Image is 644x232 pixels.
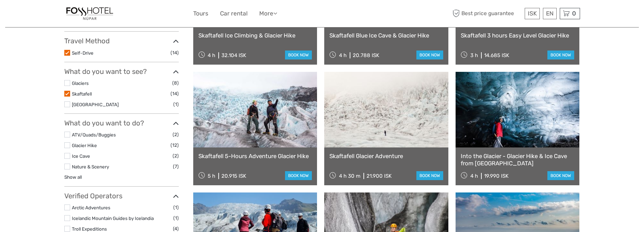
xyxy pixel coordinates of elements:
[339,173,360,179] span: 4 h 30 m
[64,37,179,45] h3: Travel Method
[72,143,97,148] a: Glacier Hike
[198,32,312,39] a: Skaftafell Ice Climbing & Glacier Hike
[173,203,179,211] span: (1)
[367,173,392,179] div: 21.900 ISK
[470,173,478,179] span: 4 h
[72,132,116,137] a: ATV/Quads/Buggies
[72,153,90,159] a: Ice Cave
[72,216,154,221] a: Icelandic Mountain Guides by Icelandia
[10,12,78,18] p: We're away right now. Please check back later!
[72,226,107,232] a: Troll Expeditions
[353,52,379,58] div: 20.788 ISK
[484,52,509,58] div: 14.685 ISK
[259,9,277,19] a: More
[72,164,109,169] a: Nature & Scenery
[173,131,179,139] span: (2)
[64,192,179,200] h3: Verified Operators
[72,80,89,86] a: Glaciers
[416,171,443,180] a: book now
[64,67,179,76] h3: What do you want to see?
[285,171,312,180] a: book now
[547,51,574,59] a: book now
[416,51,443,59] a: book now
[64,119,179,127] h3: What do you want to do?
[221,52,246,58] div: 32.104 ISK
[173,163,179,170] span: (7)
[543,8,557,19] div: EN
[173,214,179,222] span: (1)
[461,153,575,167] a: Into the Glacier - Glacier Hike & Ice Cave from [GEOGRAPHIC_DATA]
[72,91,92,97] a: Skaftafell
[64,174,82,180] a: Show all
[208,52,215,58] span: 4 h
[221,173,246,179] div: 20.915 ISK
[193,9,208,19] a: Tours
[198,153,312,159] a: Skaftafell 5-Hours Adventure Glacier Hike
[220,9,248,19] a: Car rental
[461,32,575,39] a: Skaftafell 3 hours Easy Level Glacier Hike
[528,10,537,17] span: ISK
[64,5,115,22] img: 1333-8f52415d-61d8-4a52-9a0c-13b3652c5909_logo_small.jpg
[173,152,179,160] span: (2)
[285,51,312,59] a: book now
[208,173,215,179] span: 5 h
[547,171,574,180] a: book now
[339,52,347,58] span: 4 h
[451,8,523,19] span: Best price guarantee
[173,100,179,108] span: (1)
[171,90,179,98] span: (14)
[72,50,94,56] a: Self-Drive
[329,153,443,159] a: Skaftafell Glacier Adventure
[571,10,577,17] span: 0
[72,205,110,210] a: Arctic Adventures
[171,49,179,57] span: (14)
[72,102,119,107] a: [GEOGRAPHIC_DATA]
[470,52,478,58] span: 3 h
[172,79,179,87] span: (8)
[79,11,87,19] button: Open LiveChat chat widget
[484,173,509,179] div: 19.990 ISK
[171,141,179,149] span: (12)
[329,32,443,39] a: Skaftafell Blue Ice Cave & Glacier Hike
